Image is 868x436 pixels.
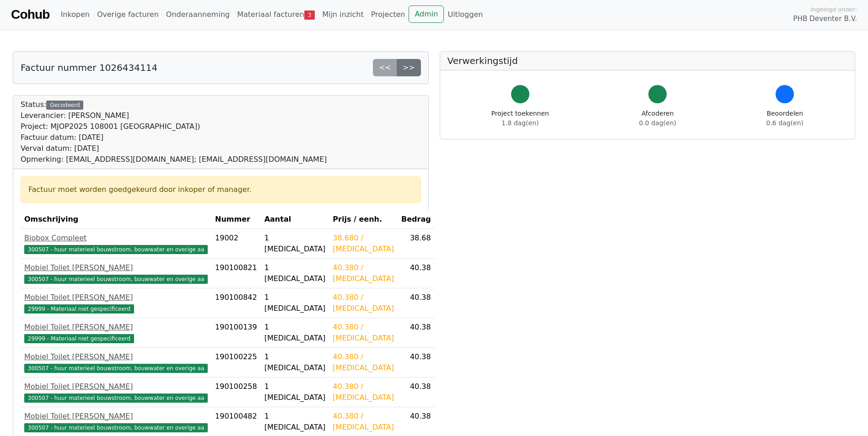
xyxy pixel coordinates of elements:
a: Mijn inzicht [318,5,367,24]
a: Mobiel Toilet [PERSON_NAME]300507 - huur materieel bouwstroom, bouwwater en overige aa [24,381,208,403]
div: Mobiel Toilet [PERSON_NAME] [24,322,208,333]
td: 40.38 [398,318,435,348]
a: Materiaal facturen3 [233,5,318,24]
th: Prijs / eenh. [329,210,398,229]
a: Mobiel Toilet [PERSON_NAME]300507 - huur materieel bouwstroom, bouwwater en overige aa [24,351,208,373]
div: 1 [MEDICAL_DATA] [264,381,326,403]
div: 1 [MEDICAL_DATA] [264,351,326,373]
td: 190100225 [211,348,261,378]
td: 40.38 [398,259,435,288]
div: Factuur moet worden goedgekeurd door inkoper of manager. [28,184,413,195]
span: Ingelogd onder: [810,5,857,14]
div: Project: MJOP2025 108001 [GEOGRAPHIC_DATA]) [21,121,327,132]
a: Mobiel Toilet [PERSON_NAME]300507 - huur materieel bouwstroom, bouwwater en overige aa [24,262,208,284]
div: Gecodeerd [46,101,83,110]
div: Project toekennen [491,109,549,128]
a: >> [397,59,421,76]
span: 29999 - Materiaal niet gespecificeerd [24,304,134,314]
a: Projecten [367,5,409,24]
a: Onderaanneming [162,5,233,24]
a: Mobiel Toilet [PERSON_NAME]29999 - Materiaal niet gespecificeerd [24,292,208,314]
th: Nummer [211,210,261,229]
span: 300507 - huur materieel bouwstroom, bouwwater en overige aa [24,393,208,403]
div: Mobiel Toilet [PERSON_NAME] [24,381,208,392]
div: 40.380 / [MEDICAL_DATA] [333,262,394,284]
div: Leverancier: [PERSON_NAME] [21,110,327,121]
span: 300507 - huur materieel bouwstroom, bouwwater en overige aa [24,275,208,284]
div: 1 [MEDICAL_DATA] [264,262,326,284]
div: 40.380 / [MEDICAL_DATA] [333,292,394,314]
td: 40.38 [398,348,435,378]
div: Afcoderen [639,109,676,128]
th: Aantal [261,210,329,229]
span: 0.6 dag(en) [766,119,803,127]
th: Omschrijving [21,210,211,229]
span: PHB Deventer B.V. [793,14,857,24]
h5: Verwerkingstijd [447,55,848,66]
span: 1.8 dag(en) [501,119,539,127]
span: 0.0 dag(en) [639,119,676,127]
div: 1 [MEDICAL_DATA] [264,292,326,314]
div: 1 [MEDICAL_DATA] [264,322,326,344]
span: 29999 - Materiaal niet gespecificeerd [24,334,134,343]
div: Biobox Compleet [24,233,208,244]
div: Mobiel Toilet [PERSON_NAME] [24,411,208,422]
div: 40.380 / [MEDICAL_DATA] [333,322,394,344]
a: Overige facturen [93,5,162,24]
td: 190100842 [211,288,261,318]
div: Mobiel Toilet [PERSON_NAME] [24,262,208,273]
td: 190100258 [211,378,261,407]
span: 3 [304,11,315,20]
th: Bedrag [398,210,435,229]
div: 40.380 / [MEDICAL_DATA] [333,381,394,403]
td: 190100139 [211,318,261,348]
div: Mobiel Toilet [PERSON_NAME] [24,351,208,362]
td: 19002 [211,229,261,259]
a: Uitloggen [444,5,486,24]
a: Mobiel Toilet [PERSON_NAME]300507 - huur materieel bouwstroom, bouwwater en overige aa [24,411,208,433]
div: 1 [MEDICAL_DATA] [264,411,326,433]
div: 38.680 / [MEDICAL_DATA] [333,233,394,255]
a: Inkopen [57,5,93,24]
a: Cohub [11,4,49,26]
div: Mobiel Toilet [PERSON_NAME] [24,292,208,303]
h5: Factuur nummer 1026434114 [21,62,157,73]
td: 40.38 [398,288,435,318]
div: Verval datum: [DATE] [21,143,327,154]
div: Opmerking: [EMAIL_ADDRESS][DOMAIN_NAME]; [EMAIL_ADDRESS][DOMAIN_NAME] [21,154,327,165]
td: 40.38 [398,378,435,407]
div: 40.380 / [MEDICAL_DATA] [333,351,394,373]
div: 1 [MEDICAL_DATA] [264,233,326,255]
a: Admin [409,5,444,23]
div: Factuur datum: [DATE] [21,132,327,143]
a: Biobox Compleet300507 - huur materieel bouwstroom, bouwwater en overige aa [24,233,208,255]
span: 300507 - huur materieel bouwstroom, bouwwater en overige aa [24,245,208,254]
td: 38.68 [398,229,435,259]
div: Status: [21,99,327,165]
a: Mobiel Toilet [PERSON_NAME]29999 - Materiaal niet gespecificeerd [24,322,208,344]
div: Beoordelen [766,109,803,128]
td: 190100821 [211,259,261,288]
div: 40.380 / [MEDICAL_DATA] [333,411,394,433]
span: 300507 - huur materieel bouwstroom, bouwwater en overige aa [24,423,208,432]
span: 300507 - huur materieel bouwstroom, bouwwater en overige aa [24,364,208,373]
